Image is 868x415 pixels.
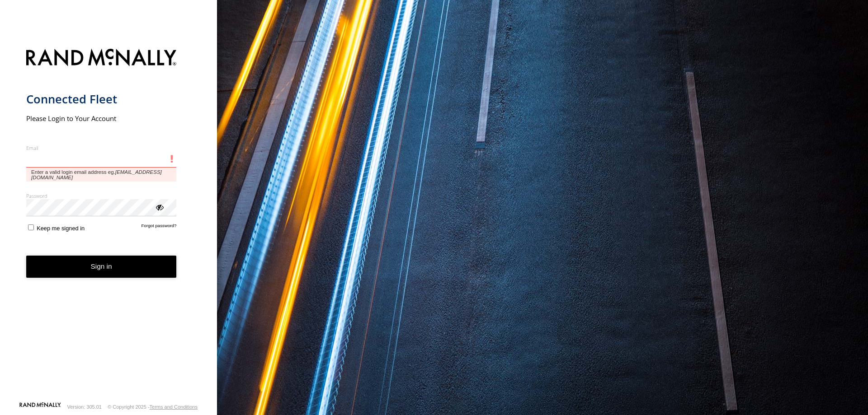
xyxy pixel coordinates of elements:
a: Visit our Website [19,402,61,411]
h1: Connected Fleet [26,92,177,107]
div: ViewPassword [155,202,164,211]
em: [EMAIL_ADDRESS][DOMAIN_NAME] [31,169,162,180]
form: main [26,43,191,401]
label: Password [26,192,177,199]
label: Email [26,145,177,151]
div: © Copyright 2025 - [108,404,198,410]
span: Enter a valid login email address eg. [26,168,177,182]
button: Sign in [26,256,177,278]
h2: Please Login to Your Account [26,114,177,123]
a: Terms and Conditions [150,404,198,410]
input: Keep me signed in [28,224,34,230]
img: Rand McNally [26,47,177,70]
a: Forgot password? [142,223,177,232]
span: Keep me signed in [37,225,85,232]
div: Version: 305.01 [67,404,102,410]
